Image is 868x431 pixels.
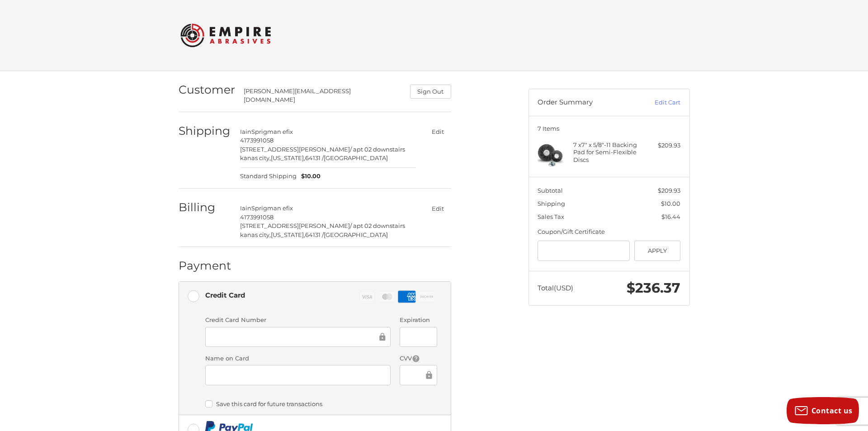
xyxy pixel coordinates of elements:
h2: Shipping [179,124,231,138]
div: Credit Card [205,288,245,303]
span: 4173991058 [240,213,274,221]
button: Edit [425,125,451,138]
a: Edit Cart [635,98,680,107]
span: / apt 02 downstairs [350,146,405,153]
div: [PERSON_NAME][EMAIL_ADDRESS][DOMAIN_NAME] [244,87,401,104]
h3: Order Summary [538,98,635,107]
h2: Customer [179,83,235,97]
input: Gift Certificate or Coupon Code [538,241,630,261]
span: $10.00 [661,200,680,207]
label: Expiration [400,316,437,325]
button: Contact us [787,397,859,424]
button: Sign Out [410,85,451,99]
label: Save this card for future transactions [205,400,437,407]
button: Edit [425,202,451,215]
h3: 7 Items [538,125,680,132]
span: Iain [240,128,251,135]
span: [US_STATE], [271,231,305,238]
span: $16.44 [661,213,680,220]
img: Empire Abrasives [180,18,271,53]
span: Iain [240,204,251,212]
iframe: Secure Credit Card Frame - Credit Card Number [212,332,377,342]
iframe: Secure Credit Card Frame - Expiration Date [406,332,431,342]
button: Apply [634,241,681,261]
span: [US_STATE], [271,154,305,161]
span: $209.93 [658,187,680,194]
h2: Payment [179,259,231,273]
span: [STREET_ADDRESS][PERSON_NAME] [240,222,350,229]
label: CVV [400,354,437,363]
span: Shipping [538,200,565,207]
span: [GEOGRAPHIC_DATA] [324,231,388,238]
span: Sprigman efix [251,128,293,135]
label: Credit Card Number [205,316,391,325]
h4: 7 x 7" x 5/8"-11 Backing Pad for Semi-Flexible Discs [573,141,642,163]
span: $10.00 [297,172,321,181]
div: $209.93 [645,141,680,150]
iframe: Secure Credit Card Frame - Cardholder Name [212,370,384,380]
span: $236.37 [627,279,680,296]
iframe: Secure Credit Card Frame - CVV [406,370,424,380]
span: 64131 / [305,154,324,161]
span: [STREET_ADDRESS][PERSON_NAME] [240,146,350,153]
div: Coupon/Gift Certificate [538,227,680,237]
span: / apt 02 downstairs [350,222,405,229]
span: Standard Shipping [240,172,297,181]
span: kanas city, [240,154,271,161]
span: Subtotal [538,187,563,194]
span: [GEOGRAPHIC_DATA] [324,154,388,161]
label: Name on Card [205,354,391,363]
span: kanas city, [240,231,271,238]
span: Sprigman efix [251,204,293,212]
span: Total (USD) [538,284,573,292]
span: Contact us [811,406,853,416]
span: 4173991058 [240,137,274,144]
span: Sales Tax [538,213,564,220]
span: 64131 / [305,231,324,238]
h2: Billing [179,200,231,214]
